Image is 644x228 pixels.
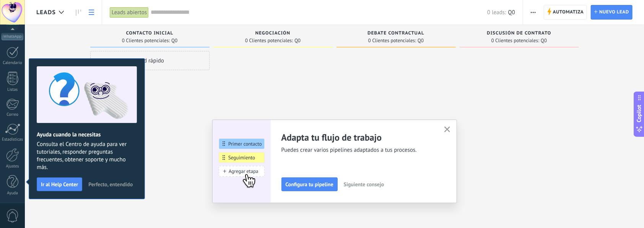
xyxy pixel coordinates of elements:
[508,9,515,16] span: Q0
[41,182,78,187] span: Ir al Help Center
[171,38,177,43] span: Q0
[487,9,506,16] span: 0 leads:
[217,31,329,37] div: Negociación
[122,38,170,43] span: 0 Clientes potenciales:
[463,31,575,37] div: Discusión de contrato
[368,31,424,36] span: Debate contractual
[340,31,452,37] div: Debate contractual
[340,179,387,190] button: Siguiente consejo
[2,137,24,142] div: Estadísticas
[2,87,24,92] div: Listas
[528,5,539,20] button: Más
[126,31,174,36] span: Contacto inicial
[286,182,333,187] span: Configura tu pipeline
[37,131,137,138] h2: Ayuda cuando la necesitas
[591,5,633,20] a: Nuevo lead
[487,31,551,36] span: Discusión de contrato
[2,61,24,66] div: Calendario
[294,38,301,43] span: Q0
[94,31,206,37] div: Contacto inicial
[110,7,149,18] div: Leads abiertos
[255,31,291,36] span: Negociación
[2,112,24,117] div: Correo
[344,182,384,187] span: Siguiente consejo
[491,38,539,43] span: 0 Clientes potenciales:
[37,141,137,171] span: Consulta el Centro de ayuda para ver tutoriales, responder preguntas frecuentes, obtener soporte ...
[88,182,133,187] span: Perfecto, entendido
[418,38,424,43] span: Q0
[36,9,56,16] span: Leads
[281,131,435,143] h2: Adapta tu flujo de trabajo
[636,105,643,122] span: Copilot
[245,38,293,43] span: 0 Clientes potenciales:
[2,164,24,169] div: Ajustes
[85,179,136,190] button: Perfecto, entendido
[37,177,82,191] button: Ir al Help Center
[2,33,23,40] div: WhatsApp
[599,5,629,19] span: Nuevo lead
[281,177,338,191] button: Configura tu pipeline
[72,5,85,20] a: Leads
[281,146,435,154] span: Puedes crear varios pipelines adaptados a tus procesos.
[541,38,547,43] span: Q0
[544,5,587,20] a: Automatiza
[2,191,24,196] div: Ayuda
[553,5,584,19] span: Automatiza
[90,51,210,70] div: Lead rápido
[368,38,416,43] span: 0 Clientes potenciales:
[85,5,98,20] a: Lista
